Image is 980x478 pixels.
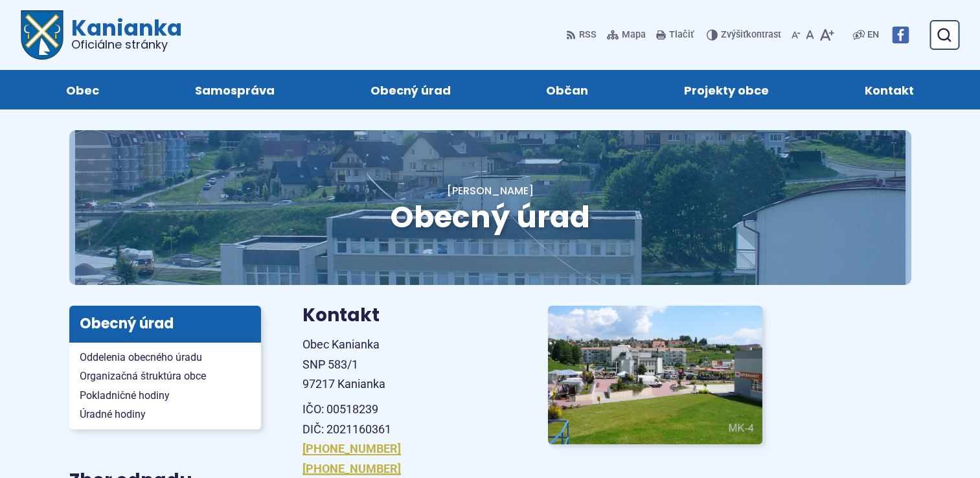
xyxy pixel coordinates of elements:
[66,70,99,109] span: Obec
[21,10,63,60] img: Prejsť na domovskú stránku
[867,27,879,43] span: EN
[302,337,385,391] span: Obec Kanianka SNP 583/1 97217 Kanianka
[654,21,696,49] button: Tlačiť
[195,70,275,109] span: Samospráva
[649,70,804,109] a: Projekty obce
[69,386,261,405] a: Pokladničné hodiny
[803,21,817,49] button: Nastaviť pôvodnú veľkosť písma
[69,405,261,424] a: Úradné hodiny
[546,70,588,109] span: Občan
[622,27,646,43] span: Mapa
[865,70,914,109] span: Kontakt
[302,306,517,326] h3: Kontakt
[865,27,882,43] a: EN
[566,21,599,49] a: RSS
[69,367,261,386] a: Organizačná štruktúra obce
[80,348,251,367] span: Oddelenia obecného úradu
[31,70,134,109] a: Obec
[302,400,517,439] p: IČO: 00518239 DIČ: 2021160361
[80,386,251,405] span: Pokladničné hodiny
[336,70,486,109] a: Obecný úrad
[21,10,182,60] a: Logo Kanianka, prejsť na domovskú stránku.
[63,17,182,51] span: Kanianka
[604,21,648,49] a: Mapa
[390,196,590,238] span: Obecný úrad
[789,21,803,49] button: Zmenšiť veľkosť písma
[579,27,597,43] span: RSS
[512,70,624,109] a: Občan
[817,21,837,49] button: Zväčšiť veľkosť písma
[302,462,401,475] a: [PHONE_NUMBER]
[684,70,769,109] span: Projekty obce
[669,30,694,41] span: Tlačiť
[302,442,401,455] a: [PHONE_NUMBER]
[721,29,746,40] span: Zvýšiť
[447,183,534,198] a: [PERSON_NAME]
[71,39,182,51] span: Oficiálne stránky
[80,405,251,424] span: Úradné hodiny
[830,70,949,109] a: Kontakt
[721,30,781,41] span: kontrast
[69,306,261,342] h3: Obecný úrad
[892,27,909,43] img: Prejsť na Facebook stránku
[69,348,261,367] a: Oddelenia obecného úradu
[370,70,451,109] span: Obecný úrad
[80,367,251,386] span: Organizačná štruktúra obce
[160,70,310,109] a: Samospráva
[707,21,784,49] button: Zvýšiťkontrast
